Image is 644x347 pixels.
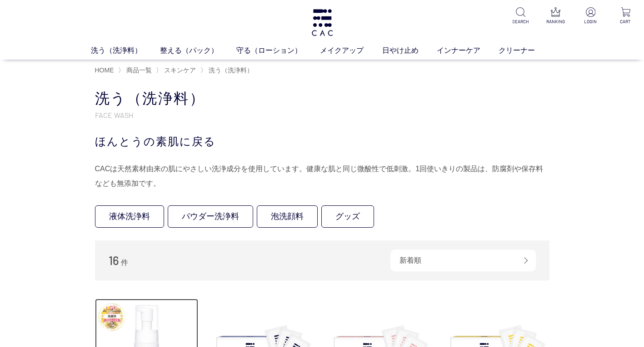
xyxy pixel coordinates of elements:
li: 〉 [156,66,198,75]
p: LOGIN [579,18,602,25]
span: 件 [121,259,128,266]
li: 〉 [200,66,255,75]
a: HOME [95,66,114,74]
a: インナーケア [437,45,499,56]
p: RANKING [544,18,567,25]
a: 日やけ止め [382,45,437,56]
p: SEARCH [509,18,532,25]
a: SEARCH [509,7,532,25]
p: CART [614,18,637,25]
div: CACは天然素材由来の肌にやさしい洗浄成分を使用しています。健康な肌と同じ微酸性で低刺激。1回使いきりの製品は、防腐剤や保存料なども無添加です。 [95,162,549,191]
a: クリーナー [499,45,553,56]
a: CART [614,7,637,25]
a: グッズ [321,205,374,228]
span: 洗う（洗浄料） [209,66,253,74]
p: FACE WASH [95,110,549,120]
h1: 洗う（洗浄料） [95,89,549,108]
span: スキンケア [164,66,196,74]
img: logo [310,9,334,36]
a: パウダー洗浄料 [168,205,253,228]
div: 新着順 [390,250,536,271]
a: メイクアップ [320,45,382,56]
a: 守る（ローション） [236,45,320,56]
span: 商品一覧 [126,66,152,74]
a: 液体洗浄料 [95,205,164,228]
a: 商品一覧 [125,66,152,74]
li: 〉 [118,66,154,75]
a: RANKING [544,7,567,25]
a: スキンケア [162,66,196,74]
a: 泡洗顔料 [257,205,318,228]
a: LOGIN [579,7,602,25]
span: 16 [109,253,119,267]
a: 洗う（洗浄料） [207,66,253,74]
a: 洗う（洗浄料） [91,45,160,56]
a: 整える（パック） [160,45,236,56]
div: ほんとうの素肌に戻る [95,133,549,150]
